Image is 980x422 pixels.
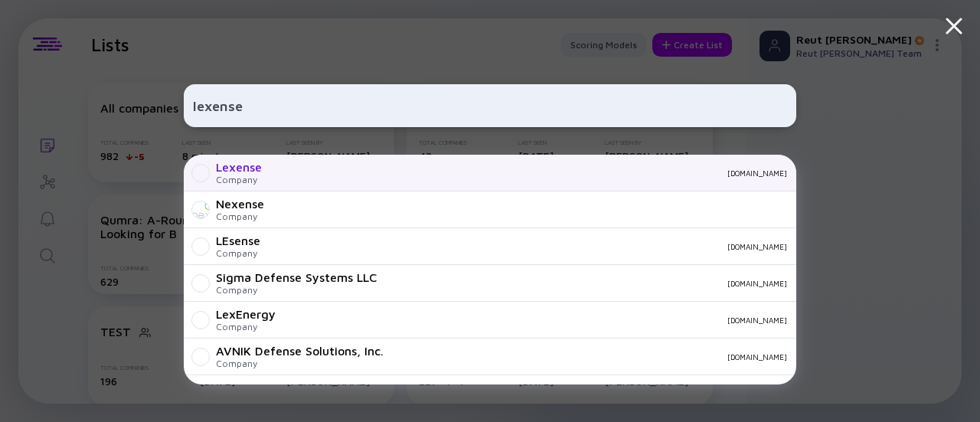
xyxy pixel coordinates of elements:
div: Sigma Defense Systems LLC [216,270,377,284]
div: LEsense [216,234,260,247]
div: [DOMAIN_NAME] [396,352,787,361]
div: Company [216,284,377,296]
div: Company [216,174,262,185]
div: [DOMAIN_NAME] [273,242,787,251]
div: LexEnergy [216,307,276,321]
div: [DOMAIN_NAME] [288,316,787,325]
div: HADES DEFENSE SYSTEMS [216,381,367,394]
div: Lexense [216,160,262,174]
div: Company [216,321,276,332]
input: Search Company or Investor... [193,92,787,119]
div: Company [216,358,384,369]
div: Nexense [216,197,264,211]
div: Company [216,247,260,259]
div: [DOMAIN_NAME] [389,279,787,288]
div: Company [216,211,264,222]
div: AVNIK Defense Solutions, Inc. [216,344,384,358]
div: [DOMAIN_NAME] [274,168,787,178]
